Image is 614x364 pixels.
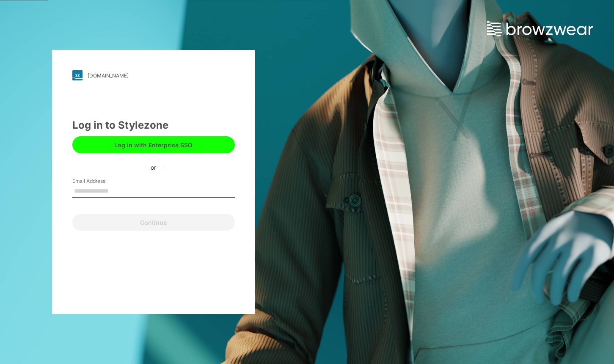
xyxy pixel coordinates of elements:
img: stylezone-logo.562084cfcfab977791bfbf7441f1a819.svg [72,70,83,80]
button: Log in with Enterprise SSO [72,136,235,153]
div: or [144,163,163,171]
img: browzwear-logo.e42bd6dac1945053ebaf764b6aa21510.svg [487,21,593,36]
a: [DOMAIN_NAME] [72,70,235,80]
div: Log in to Stylezone [72,118,235,133]
label: Email Address [72,177,132,185]
div: [DOMAIN_NAME] [88,72,129,79]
